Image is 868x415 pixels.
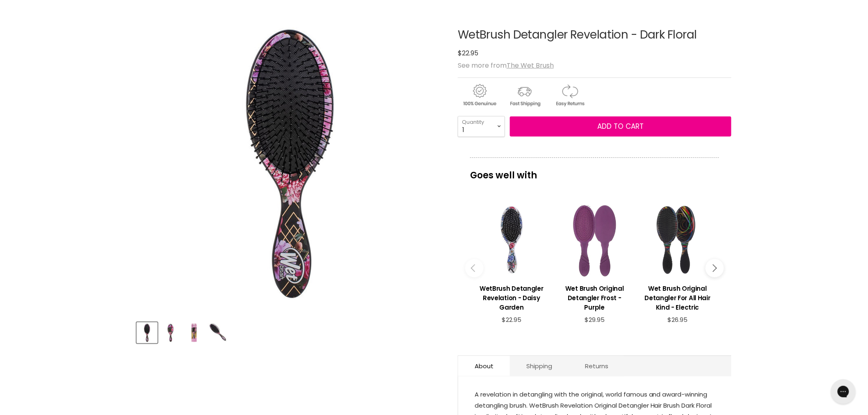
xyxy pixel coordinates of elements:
span: $22.95 [502,315,521,324]
button: WetBrush Detangler Revelation - Dark Floral [207,322,228,343]
span: Add to cart [598,121,644,131]
img: WetBrush Detangler Revelation - Dark Floral [208,323,227,342]
span: See more from [458,61,554,70]
div: Product thumbnails [135,320,444,343]
img: shipping.gif [503,83,546,108]
img: WetBrush Detangler Revelation - Dark Floral [184,323,203,342]
button: WetBrush Detangler Revelation - Dark Floral [137,322,158,343]
select: Quantity [458,116,505,137]
span: $29.95 [585,315,605,324]
a: About [458,356,510,376]
a: Shipping [510,356,569,376]
a: The Wet Brush [507,61,554,70]
h3: Wet Brush Original Detangler Frost - Purple [557,284,632,312]
h3: WetBrush Detangler Revelation - Daisy Garden [474,284,549,312]
img: WetBrush Detangler Revelation - Dark Floral [161,323,180,342]
p: Goes well with [470,157,719,185]
iframe: Gorgias live chat messenger [827,376,860,407]
span: $22.95 [458,48,478,58]
a: View product:Wet Brush Original Detangler For All Hair Kind - Electric [640,278,715,316]
img: returns.gif [548,83,592,108]
a: View product:WetBrush Detangler Revelation - Daisy Garden [474,278,549,316]
img: WetBrush Detangler Revelation - Dark Floral [137,323,157,342]
img: genuine.gif [458,83,501,108]
span: $26.95 [667,315,688,324]
div: WetBrush Detangler Revelation - Dark Floral image. Click or Scroll to Zoom. [137,8,443,315]
button: WetBrush Detangler Revelation - Dark Floral [160,322,181,343]
a: Returns [569,356,625,376]
h3: Wet Brush Original Detangler For All Hair Kind - Electric [640,284,715,312]
h1: WetBrush Detangler Revelation - Dark Floral [458,29,731,41]
a: View product:Wet Brush Original Detangler Frost - Purple [557,278,632,316]
button: Add to cart [510,116,731,137]
button: WetBrush Detangler Revelation - Dark Floral [183,322,204,343]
